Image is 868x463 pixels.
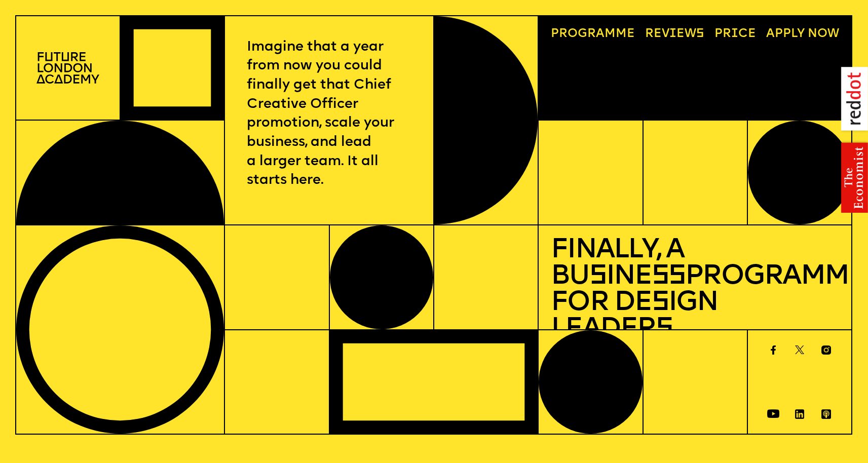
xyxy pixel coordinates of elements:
[551,238,839,343] h1: Finally, a Bu ine Programme for De ign Leader
[596,28,605,40] span: a
[766,28,775,40] span: A
[247,38,411,191] p: Imagine that a year from now you could finally get that Chief Creative Officer promotion, scale y...
[545,22,641,46] a: Programme
[652,263,686,291] span: ss
[652,289,668,317] span: s
[639,22,710,46] a: Reviews
[589,263,606,291] span: s
[708,22,762,46] a: Price
[761,22,846,46] a: Apply now
[656,316,672,343] span: s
